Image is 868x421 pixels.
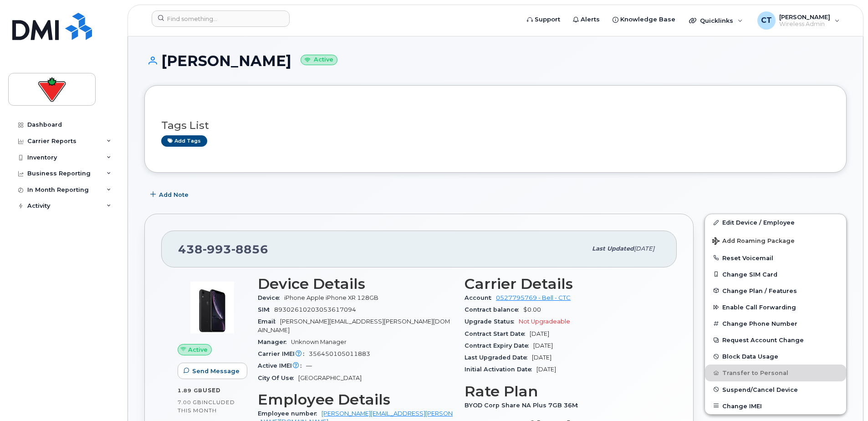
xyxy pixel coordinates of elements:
[705,250,846,266] button: Reset Voicemail
[161,120,830,131] h3: Tags List
[465,276,660,292] h3: Carrier Details
[284,294,378,301] span: iPhone Apple iPhone XR 128GB
[532,354,551,361] span: [DATE]
[309,350,370,357] span: 356450105011883
[705,332,846,348] button: Request Account Change
[722,287,797,294] span: Change Plan / Features
[178,363,247,379] button: Send Message
[705,266,846,282] button: Change SIM Card
[258,362,306,369] span: Active IMEI
[306,362,312,369] span: —
[258,350,309,357] span: Carrier IMEI
[705,282,846,299] button: Change Plan / Features
[144,53,847,69] h1: [PERSON_NAME]
[705,348,846,365] button: Block Data Usage
[258,339,291,345] span: Manager
[258,410,322,417] span: Employee number
[258,294,284,301] span: Device
[203,387,221,394] span: used
[496,294,571,301] a: 0527795769 - Bell - CTC
[192,367,240,375] span: Send Message
[298,375,362,381] span: [GEOGRAPHIC_DATA]
[465,383,660,400] h3: Rate Plan
[258,391,454,408] h3: Employee Details
[258,375,298,381] span: City Of Use
[705,299,846,315] button: Enable Call Forwarding
[178,387,203,394] span: 1.89 GB
[465,342,533,349] span: Contract Expiry Date
[231,242,268,256] span: 8856
[465,354,532,361] span: Last Upgraded Date
[178,399,202,406] span: 7.00 GB
[530,330,549,337] span: [DATE]
[519,318,570,325] span: Not Upgradeable
[465,402,582,409] span: BYOD Corp Share NA Plus 7GB 36M
[722,386,798,393] span: Suspend/Cancel Device
[533,342,553,349] span: [DATE]
[705,381,846,398] button: Suspend/Cancel Device
[705,365,846,381] button: Transfer to Personal
[536,366,556,373] span: [DATE]
[712,237,795,246] span: Add Roaming Package
[178,242,268,256] span: 438
[465,318,519,325] span: Upgrade Status
[178,399,235,414] span: included this month
[185,280,240,335] img: image20231002-3703462-1qb80zy.jpeg
[705,398,846,414] button: Change IMEI
[258,276,454,292] h3: Device Details
[705,231,846,250] button: Add Roaming Package
[705,315,846,332] button: Change Phone Number
[274,306,356,313] span: 89302610203053617094
[705,214,846,231] a: Edit Device / Employee
[634,245,654,252] span: [DATE]
[188,345,208,354] span: Active
[465,306,523,313] span: Contract balance
[301,55,337,65] small: Active
[465,294,496,301] span: Account
[144,186,196,203] button: Add Note
[722,304,796,311] span: Enable Call Forwarding
[592,245,634,252] span: Last updated
[258,318,450,333] span: [PERSON_NAME][EMAIL_ADDRESS][PERSON_NAME][DOMAIN_NAME]
[161,135,207,147] a: Add tags
[258,318,280,325] span: Email
[523,306,541,313] span: $0.00
[465,366,536,373] span: Initial Activation Date
[291,339,347,345] span: Unknown Manager
[159,190,189,199] span: Add Note
[465,330,530,337] span: Contract Start Date
[258,306,274,313] span: SIM
[203,242,231,256] span: 993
